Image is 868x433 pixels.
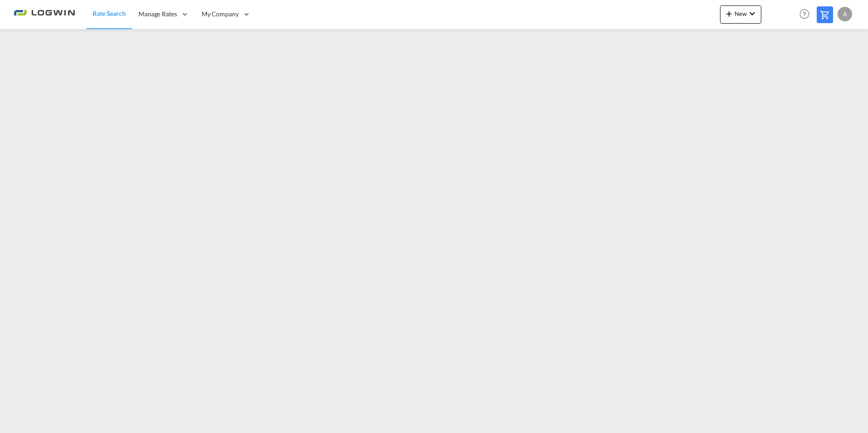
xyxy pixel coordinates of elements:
span: Manage Rates [138,10,177,19]
div: A [838,7,852,21]
img: 2761ae10d95411efa20a1f5e0282d2d7.png [14,4,75,25]
span: Help [797,6,812,22]
div: Help [797,6,817,23]
span: My Company [202,10,239,19]
md-icon: icon-chevron-down [747,8,758,19]
md-icon: icon-plus 400-fg [724,8,735,19]
span: Rate Search [93,10,126,17]
button: icon-plus 400-fgNewicon-chevron-down [720,5,761,24]
span: New [724,10,758,17]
